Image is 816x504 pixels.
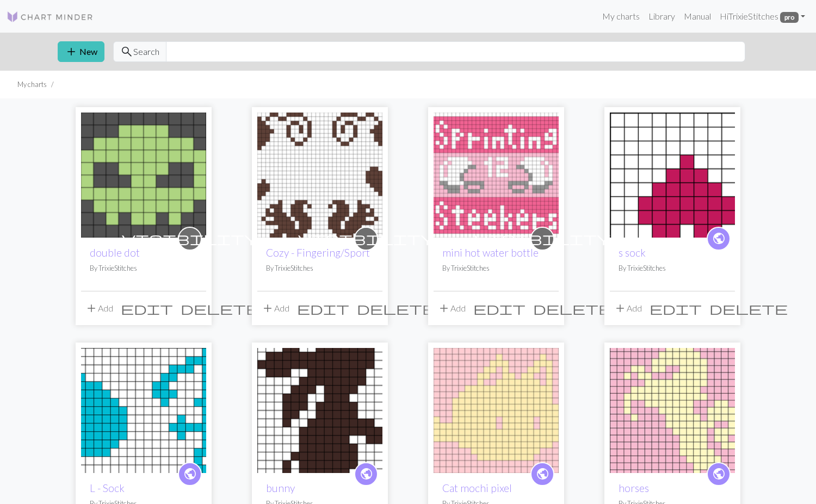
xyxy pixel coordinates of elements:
[530,462,554,486] a: public
[646,298,706,319] button: Edit
[536,463,549,485] i: public
[610,169,735,179] a: s sock
[442,246,539,259] a: mini hot water bottle
[712,463,726,485] i: public
[619,263,726,273] p: By TrixieStitches
[257,113,382,238] img: Cozy - Fingering/Sport
[81,113,206,238] img: double dot
[90,263,197,273] p: By TrixieStitches
[706,298,792,319] button: Delete
[183,463,197,485] i: public
[707,227,731,251] a: public
[474,228,610,250] i: private
[121,301,173,316] span: edit
[780,12,799,23] span: pro
[619,246,646,259] a: s sock
[437,301,450,316] span: add
[266,482,295,494] a: bunny
[610,348,735,473] img: horses
[354,462,378,486] a: public
[474,230,610,247] span: visibility
[712,465,726,482] span: public
[297,302,349,315] i: Edit
[473,302,526,315] i: Edit
[442,482,512,494] a: Cat mochi pixel
[183,465,197,482] span: public
[610,298,646,319] button: Add
[360,465,373,482] span: public
[357,301,435,316] span: delete
[257,404,382,414] a: bunny
[353,298,439,319] button: Delete
[715,5,809,27] a: HiTrixieStitches pro
[434,298,469,319] button: Add
[434,348,559,473] img: Cat mochi pixel
[65,44,78,59] span: add
[266,246,370,259] a: Cozy - Fingering/Sport
[257,169,382,179] a: Cozy - Fingering/Sport
[533,301,611,316] span: delete
[178,462,202,486] a: public
[177,298,263,319] button: Delete
[434,113,559,238] img: mini hot water bottle
[181,301,259,316] span: delete
[90,482,125,494] a: L - Sock
[679,5,715,27] a: Manual
[712,228,726,250] i: public
[619,482,649,494] a: horses
[133,45,159,58] span: Search
[650,302,702,315] i: Edit
[257,348,382,473] img: bunny
[257,298,293,319] button: Add
[266,263,374,273] p: By TrixieStitches
[7,10,94,23] img: Logo
[614,301,627,316] span: add
[122,228,258,250] i: private
[712,230,726,247] span: public
[360,463,373,485] i: public
[261,301,274,316] span: add
[81,404,206,414] a: L - Sock
[121,302,173,315] i: Edit
[469,298,529,319] button: Edit
[442,263,550,273] p: By TrixieStitches
[81,298,117,319] button: Add
[297,301,349,316] span: edit
[473,301,526,316] span: edit
[707,462,731,486] a: public
[434,404,559,414] a: Cat mochi pixel
[122,230,258,247] span: visibility
[536,465,549,482] span: public
[120,44,133,59] span: search
[117,298,177,319] button: Edit
[17,79,47,90] li: My charts
[90,246,140,259] a: double dot
[709,301,788,316] span: delete
[58,41,104,62] button: New
[298,230,434,247] span: visibility
[598,5,644,27] a: My charts
[81,348,206,473] img: L - Sock
[293,298,353,319] button: Edit
[650,301,702,316] span: edit
[610,113,735,238] img: s sock
[610,404,735,414] a: horses
[529,298,615,319] button: Delete
[644,5,679,27] a: Library
[85,301,98,316] span: add
[434,169,559,179] a: mini hot water bottle
[81,169,206,179] a: double dot
[298,228,434,250] i: private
